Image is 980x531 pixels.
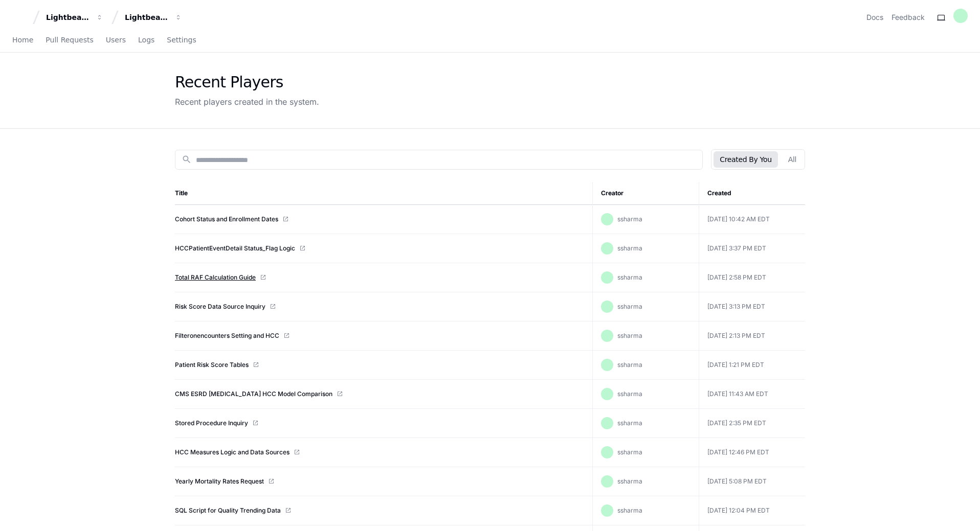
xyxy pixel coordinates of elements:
div: Recent players created in the system. [175,96,319,108]
td: [DATE] 11:43 AM EDT [699,380,805,409]
td: [DATE] 1:21 PM EDT [699,351,805,380]
a: Cohort Status and Enrollment Dates [175,215,278,223]
span: ssharma [617,477,642,485]
button: Created By You [714,151,777,168]
span: ssharma [617,361,642,368]
th: Creator [592,182,699,205]
span: ssharma [617,506,642,514]
span: ssharma [617,303,642,310]
span: ssharma [617,332,642,339]
td: [DATE] 10:42 AM EDT [699,205,805,234]
td: [DATE] 12:46 PM EDT [699,438,805,467]
a: Logs [138,29,154,52]
td: [DATE] 2:58 PM EDT [699,263,805,292]
a: Home [12,29,33,52]
button: All [782,151,803,168]
td: [DATE] 12:04 PM EDT [699,496,805,525]
span: ssharma [617,273,642,281]
td: [DATE] 3:13 PM EDT [699,292,805,321]
mat-icon: search [182,154,192,165]
a: HCC Measures Logic and Data Sources [175,448,289,456]
span: Logs [138,37,154,43]
a: HCCPatientEventDetail Status_Flag Logic [175,244,295,252]
th: Title [175,182,592,205]
td: [DATE] 3:37 PM EDT [699,234,805,263]
a: Settings [167,29,196,52]
span: ssharma [617,215,642,223]
a: Stored Procedure Inquiry [175,419,248,427]
button: Lightbeam Health Solutions [121,8,186,27]
a: Docs [866,12,883,22]
button: Feedback [892,12,925,22]
td: [DATE] 2:13 PM EDT [699,321,805,351]
span: ssharma [617,390,642,398]
a: SQL Script for Quality Trending Data [175,506,281,515]
a: Pull Requests [46,29,93,52]
a: Risk Score Data Source Inquiry [175,303,265,311]
td: [DATE] 2:35 PM EDT [699,409,805,438]
span: Pull Requests [46,37,93,43]
td: [DATE] 5:08 PM EDT [699,467,805,496]
span: ssharma [617,419,642,427]
div: Lightbeam Health Solutions [125,12,169,22]
button: Lightbeam Health [42,8,107,27]
a: Yearly Mortality Rates Request [175,477,264,486]
a: CMS ESRD [MEDICAL_DATA] HCC Model Comparison [175,390,332,398]
div: Recent Players [175,73,319,91]
span: Users [106,37,126,43]
th: Created [699,182,805,205]
a: Total RAF Calculation Guide [175,273,256,282]
a: Filteronencounters Setting and HCC [175,332,279,340]
a: Users [106,29,126,52]
div: Lightbeam Health [46,12,90,22]
a: Patient Risk Score Tables [175,361,249,369]
span: ssharma [617,448,642,456]
span: ssharma [617,244,642,252]
span: Settings [167,37,196,43]
span: Home [12,37,33,43]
